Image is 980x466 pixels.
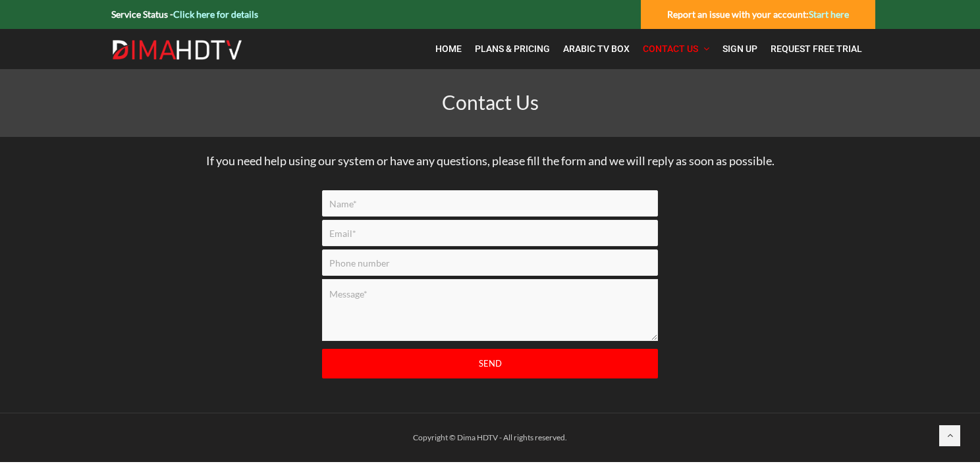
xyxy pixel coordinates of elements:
[771,43,862,54] span: Request Free Trial
[111,9,258,20] strong: Service Status -
[322,349,658,378] input: Send
[939,425,960,446] a: Back to top
[206,153,775,168] span: If you need help using our system or have any questions, please fill the form and we will reply a...
[442,90,539,114] span: Contact Us
[312,190,668,402] form: Contact form
[722,43,757,54] span: Sign Up
[643,43,698,54] span: Contact Us
[716,36,764,63] a: Sign Up
[764,36,869,63] a: Request Free Trial
[475,43,550,54] span: Plans & Pricing
[435,43,462,54] span: Home
[173,9,258,20] a: Click here for details
[111,39,243,61] img: Dima HDTV
[636,36,716,63] a: Contact Us
[557,36,636,63] a: Arabic TV Box
[322,190,658,217] input: Name*
[809,9,849,20] a: Start here
[322,249,658,276] input: Phone number
[429,36,468,63] a: Home
[105,430,875,446] div: Copyright © Dima HDTV - All rights reserved.
[468,36,557,63] a: Plans & Pricing
[322,220,658,246] input: Email*
[667,9,849,20] strong: Report an issue with your account:
[563,43,630,54] span: Arabic TV Box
